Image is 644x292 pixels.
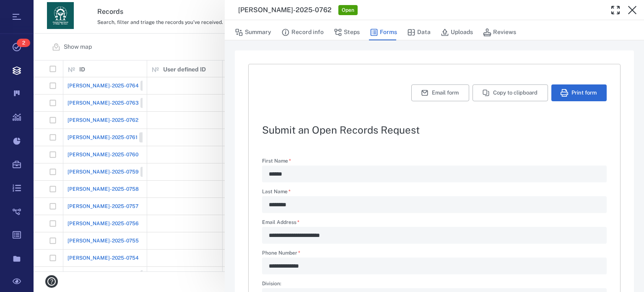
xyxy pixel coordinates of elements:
[624,2,641,18] button: Close
[607,2,624,18] button: Toggle Fullscreen
[262,158,607,166] label: First Name
[235,24,271,40] button: Summary
[17,39,30,47] span: 2
[262,281,607,288] label: Division:
[340,7,356,14] span: Open
[262,189,607,196] label: Last Name
[238,5,332,15] h3: [PERSON_NAME]-2025-0762
[262,196,607,213] div: Last Name
[370,24,397,40] button: Forms
[473,84,548,101] button: Copy to clipboard
[411,84,469,101] button: Email form
[407,24,431,40] button: Data
[262,227,607,244] div: Email Address
[281,24,324,40] button: Record info
[19,6,36,13] span: Help
[262,258,607,274] div: Phone Number
[262,220,607,227] label: Email Address
[262,166,607,182] div: First Name
[441,24,473,40] button: Uploads
[483,24,516,40] button: Reviews
[262,125,607,135] h2: Submit an Open Records Request
[262,250,607,258] label: Phone Number
[551,84,607,101] button: Print form
[334,24,360,40] button: Steps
